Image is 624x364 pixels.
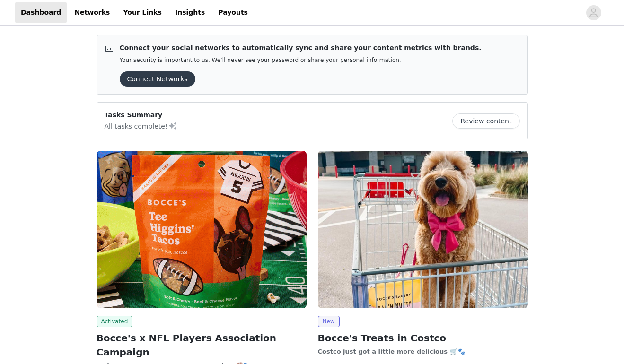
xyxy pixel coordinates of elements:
[15,2,67,23] a: Dashboard
[117,2,167,23] a: Your Links
[97,316,133,327] span: Activated
[318,151,528,308] img: Bocce's
[212,2,254,23] a: Payouts
[589,5,598,20] div: avatar
[318,348,465,355] strong: Costco just got a little more delicious 🛒🐾
[452,113,519,129] button: Review content
[120,43,482,53] p: Connect your social networks to automatically sync and share your content metrics with brands.
[97,151,307,308] img: Bocce's
[97,331,307,359] h2: Bocce's x NFL Players Association Campaign
[120,57,482,64] p: Your security is important to us. We’ll never see your password or share your personal information.
[318,331,528,345] h2: Bocce's Treats in Costco
[105,120,177,131] p: All tasks complete!
[169,2,211,23] a: Insights
[120,71,195,87] button: Connect Networks
[69,2,115,23] a: Networks
[318,316,340,327] span: New
[105,110,177,120] p: Tasks Summary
